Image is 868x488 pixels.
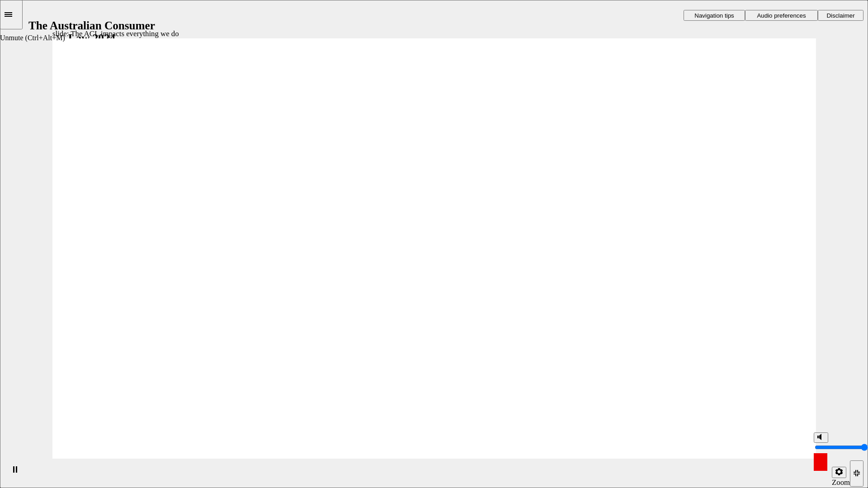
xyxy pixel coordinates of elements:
span: Audio preferences [757,12,806,19]
button: Navigation tips [684,10,745,21]
span: Navigation tips [694,12,734,19]
button: Audio preferences [745,10,818,21]
div: playback controls [5,459,20,488]
button: Settings [832,467,846,478]
span: Disclaimer [826,12,854,19]
button: Disclaimer [818,10,863,21]
div: misc controls [809,459,845,488]
nav: slide navigation [850,459,863,488]
button: Pause (Ctrl+Alt+P) [5,466,20,481]
button: Exit full-screen (Ctrl+Alt+F) [850,460,863,487]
